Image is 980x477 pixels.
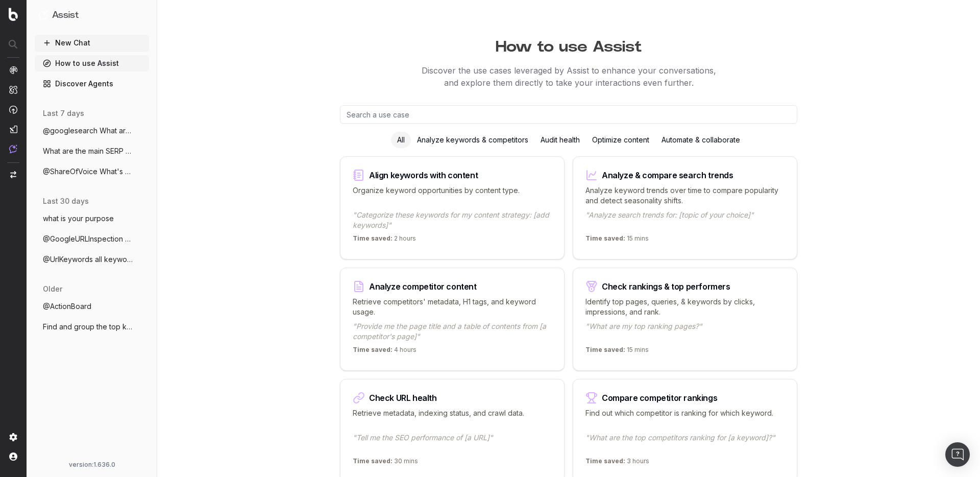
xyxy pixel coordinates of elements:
span: Time saved: [585,234,625,242]
h1: How to use Assist [177,33,961,56]
span: Time saved: [585,457,625,465]
h1: Assist [52,8,79,22]
button: @googlesearch What are the main SERP fea [35,123,149,139]
button: New Chat [35,35,149,51]
p: "What are the top competitors ranking for [a keyword]?" [585,433,785,453]
img: Intelligence [9,85,17,94]
img: Studio [9,125,17,133]
p: Identify top pages, queries, & keywords by clicks, impressions, and rank. [585,297,785,317]
div: Check rankings & top performers [602,282,730,291]
span: Time saved: [585,346,625,353]
a: Discover Agents [35,76,149,92]
button: @ShareOfVoice What's our share of voice [35,163,149,180]
p: Organize keyword opportunities by content type. [353,185,552,206]
div: Analyze & compare search trends [602,171,733,179]
p: Discover the use cases leveraged by Assist to enhance your conversations, and explore them direct... [177,64,961,89]
button: @ActionBoard [35,298,149,315]
div: Optimize content [586,132,655,148]
div: Analyze competitor content [369,282,477,291]
img: Assist [9,145,17,153]
p: "Provide me the page title and a table of contents from [a competitor's page]" [353,321,552,342]
img: My account [9,452,17,461]
input: Search a use case [340,105,797,124]
img: Botify logo [9,8,18,21]
div: Automate & collaborate [655,132,746,148]
button: Find and group the top keywords for lol [35,319,149,335]
div: Analyze keywords & competitors [411,132,534,148]
span: Time saved: [353,457,393,465]
span: Time saved: [353,234,393,242]
img: Assist [39,10,48,20]
button: Assist [39,8,145,22]
p: Retrieve competitors' metadata, H1 tags, and keyword usage. [353,297,552,317]
span: Find and group the top keywords for lol [43,322,133,332]
button: @UrlKeywords all keywords for this URL [35,251,149,268]
span: @GoogleURLInspection [URL] [43,234,133,244]
span: Time saved: [353,346,393,353]
span: @ActionBoard [43,301,91,312]
div: Align keywords with content [369,171,478,179]
img: Activation [9,105,17,114]
span: last 7 days [43,108,84,118]
button: @GoogleURLInspection [URL] [35,231,149,247]
div: Open Intercom Messenger [945,442,970,467]
p: 4 hours [353,346,416,358]
img: Analytics [9,66,17,74]
p: 15 mins [585,234,649,247]
img: Setting [9,433,17,441]
div: Compare competitor rankings [602,394,717,402]
div: All [391,132,411,148]
a: How to use Assist [35,55,149,71]
span: @ShareOfVoice What's our share of voice [43,166,133,177]
p: 15 mins [585,346,649,358]
p: Find out which competitor is ranking for which keyword. [585,408,785,428]
button: What are the main SERP features for 'how [35,143,149,159]
p: 3 hours [585,457,649,469]
p: 30 mins [353,457,418,469]
img: Switch project [10,171,16,178]
span: older [43,284,62,294]
p: "Tell me the SEO performance of [a URL]" [353,433,552,453]
p: 2 hours [353,234,416,247]
p: "Analyze search trends for: [topic of your choice]" [585,210,785,230]
div: Audit health [534,132,586,148]
p: "Categorize these keywords for my content strategy: [add keywords]" [353,210,552,230]
span: last 30 days [43,196,89,206]
div: version: 1.636.0 [39,461,145,469]
button: what is your purpose [35,210,149,227]
span: what is your purpose [43,213,114,224]
p: Retrieve metadata, indexing status, and crawl data. [353,408,552,428]
p: Analyze keyword trends over time to compare popularity and detect seasonality shifts. [585,185,785,206]
span: What are the main SERP features for 'how [43,146,133,156]
span: @googlesearch What are the main SERP fea [43,126,133,136]
div: Check URL health [369,394,437,402]
p: "What are my top ranking pages?" [585,321,785,342]
span: @UrlKeywords all keywords for this URL [43,254,133,265]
